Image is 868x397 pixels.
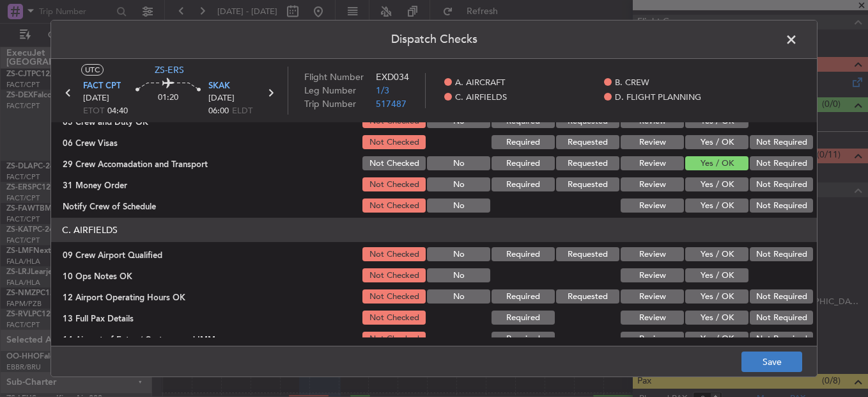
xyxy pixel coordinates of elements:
[750,177,813,191] button: Not Required
[621,156,684,170] button: Review
[741,352,802,372] button: Save
[685,311,748,325] button: Yes / OK
[621,289,684,304] button: Review
[51,20,817,59] header: Dispatch Checks
[621,332,684,346] button: Review
[685,177,748,191] button: Yes / OK
[750,311,813,325] button: Not Required
[621,199,684,213] button: Review
[621,177,684,191] button: Review
[750,135,813,149] button: Not Required
[685,289,748,304] button: Yes / OK
[621,135,684,149] button: Review
[615,92,701,104] span: D. FLIGHT PLANNING
[621,311,684,325] button: Review
[685,199,748,213] button: Yes / OK
[750,289,813,304] button: Not Required
[685,332,748,346] button: Yes / OK
[750,247,813,261] button: Not Required
[685,156,748,170] button: Yes / OK
[615,77,649,90] span: B. CREW
[685,268,748,282] button: Yes / OK
[750,332,813,346] button: Not Required
[685,135,748,149] button: Yes / OK
[750,156,813,170] button: Not Required
[685,247,748,261] button: Yes / OK
[621,268,684,282] button: Review
[750,199,813,213] button: Not Required
[621,247,684,261] button: Review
